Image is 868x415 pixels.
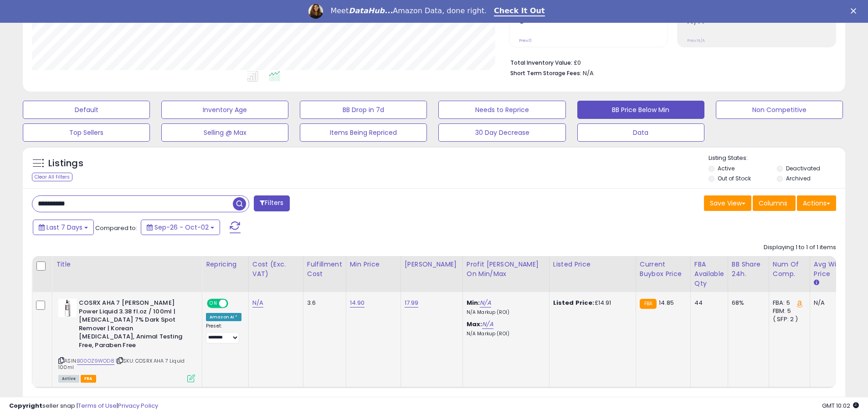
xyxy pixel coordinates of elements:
a: Check It Out [494,6,545,16]
b: Listed Price: [553,298,595,307]
h5: Listings [48,157,83,170]
button: Filters [254,195,289,211]
div: FBA Available Qty [694,260,724,288]
button: Sep-26 - Oct-02 [141,220,220,235]
div: £14.91 [553,299,629,307]
div: BB Share 24h. [732,260,765,279]
div: N/A [814,299,844,307]
div: FBA: 5 [773,299,803,307]
div: 68% [732,299,762,307]
i: DataHub... [349,6,393,15]
span: FBA [81,375,96,383]
small: Avg Win Price. [814,279,819,287]
div: ( SFP: 2 ) [773,315,803,323]
p: Listing States: [709,154,845,163]
label: Deactivated [786,164,820,172]
a: N/A [252,298,263,307]
div: 3.6 [307,299,339,307]
a: N/A [482,320,493,329]
div: Clear All Filters [32,173,72,181]
a: N/A [480,298,491,307]
strong: Copyright [9,401,42,410]
b: Short Term Storage Fees: [510,69,581,77]
div: Repricing [206,260,245,269]
button: Needs to Reprice [438,101,565,119]
a: 14.90 [350,298,365,307]
span: | SKU: COSRX AHA 7 Liquid 100ml [58,357,185,371]
div: FBM: 5 [773,307,803,315]
button: Items Being Repriced [300,123,427,142]
div: Current Buybox Price [640,260,687,279]
div: Num of Comp. [773,260,806,279]
span: N/A [583,69,594,77]
small: FBA [640,299,657,309]
a: B00OZ9WOD8 [77,357,114,365]
span: Sep-26 - Oct-02 [154,223,209,232]
span: Compared to: [95,224,137,232]
button: Top Sellers [23,123,150,142]
span: Last 7 Days [46,223,82,232]
div: Displaying 1 to 1 of 1 items [764,243,836,252]
a: 17.99 [405,298,419,307]
span: Columns [759,199,787,208]
div: Title [56,260,198,269]
button: Last 7 Days [33,220,94,235]
p: N/A Markup (ROI) [467,309,542,316]
img: Profile image for Georgie [308,4,323,19]
p: N/A Markup (ROI) [467,331,542,337]
span: 2025-10-11 10:02 GMT [822,401,859,410]
a: Terms of Use [78,401,117,410]
img: 312O2xd70TL._SL40_.jpg [58,299,77,317]
div: Profit [PERSON_NAME] on Min/Max [467,260,545,279]
div: Cost (Exc. VAT) [252,260,299,279]
th: The percentage added to the cost of goods (COGS) that forms the calculator for Min & Max prices. [462,256,549,292]
button: Save View [704,195,751,211]
div: Preset: [206,323,241,343]
button: 30 Day Decrease [438,123,565,142]
div: [PERSON_NAME] [405,260,459,269]
div: Close [851,8,860,14]
span: OFF [227,300,241,307]
b: Min: [467,298,480,307]
div: Amazon AI * [206,313,241,321]
b: COSRX AHA 7 [PERSON_NAME] Power Liquid 3.38 fl.oz / 100ml | [MEDICAL_DATA] 7% Dark Spot Remover |... [79,299,190,352]
button: Data [577,123,704,142]
div: Avg Win Price [814,260,847,279]
span: ON [208,300,219,307]
button: Selling @ Max [161,123,288,142]
button: BB Price Below Min [577,101,704,119]
small: Prev: N/A [687,38,705,43]
div: Meet Amazon Data, done right. [330,6,487,15]
div: Min Price [350,260,397,269]
button: BB Drop in 7d [300,101,427,119]
div: ASIN: [58,299,195,381]
b: Max: [467,320,483,328]
button: Inventory Age [161,101,288,119]
button: Actions [797,195,836,211]
span: 14.85 [659,298,674,307]
label: Archived [786,174,811,182]
label: Out of Stock [718,174,751,182]
a: Privacy Policy [118,401,158,410]
b: Total Inventory Value: [510,59,572,67]
div: Fulfillment Cost [307,260,342,279]
button: Default [23,101,150,119]
button: Columns [753,195,796,211]
div: seller snap | | [9,402,158,410]
small: Prev: 0 [519,38,532,43]
div: 44 [694,299,721,307]
button: Non Competitive [716,101,843,119]
span: All listings currently available for purchase on Amazon [58,375,79,383]
label: Active [718,164,734,172]
li: £0 [510,56,829,67]
div: Listed Price [553,260,632,269]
